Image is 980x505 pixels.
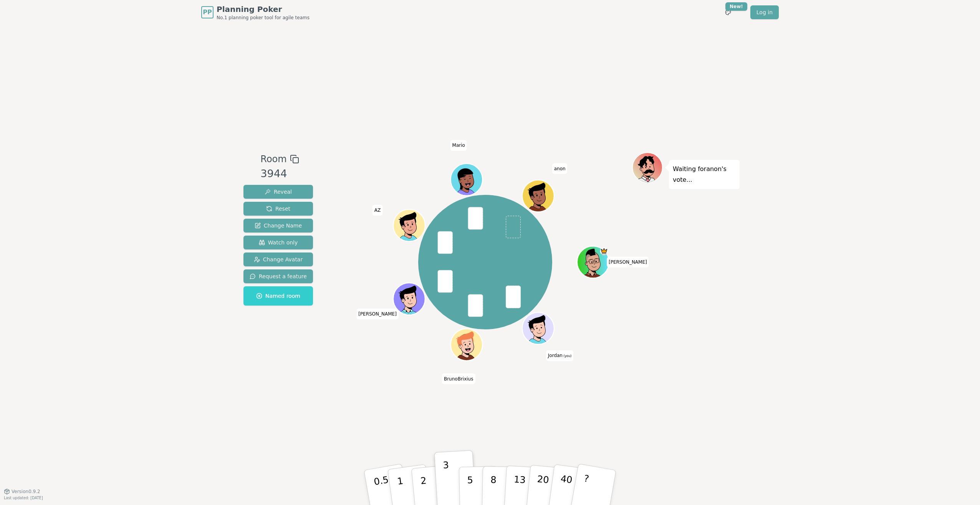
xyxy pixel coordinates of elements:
span: Change Name [255,222,302,229]
button: Request a feature [243,269,313,283]
span: Toce is the host [600,247,608,255]
span: Request a feature [250,272,307,280]
span: Reveal [265,188,292,196]
a: Log in [750,5,779,19]
div: New! [725,2,747,11]
button: New! [721,5,735,19]
p: Waiting for anon 's vote... [673,164,736,185]
a: PPPlanning PokerNo.1 planning poker tool for agile teams [201,4,310,21]
span: Room [260,152,286,166]
span: Click to change your name [607,257,649,267]
span: Click to change your name [356,309,399,319]
span: Click to change your name [442,373,475,384]
button: Reveal [243,185,313,199]
button: Reset [243,202,313,216]
div: 3944 [260,166,299,182]
span: Click to change your name [552,163,568,174]
span: Watch only [259,239,298,246]
span: PP [203,8,212,17]
span: Click to change your name [450,140,467,151]
span: Change Avatar [254,256,303,263]
span: Planning Poker [217,4,310,15]
span: Reset [266,205,290,213]
span: Click to change your name [546,350,574,361]
button: Change Avatar [243,252,313,266]
span: No.1 planning poker tool for agile teams [217,15,310,21]
p: 3 [443,460,451,502]
span: (you) [563,354,572,358]
span: Named room [256,292,300,300]
button: Change Name [243,219,313,233]
span: Version 0.9.2 [12,488,40,495]
span: Click to change your name [372,205,382,216]
button: Version0.9.2 [4,488,40,495]
button: Named room [243,286,313,306]
button: Click to change your avatar [523,313,553,343]
span: Last updated: [DATE] [4,496,43,500]
button: Watch only [243,236,313,249]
